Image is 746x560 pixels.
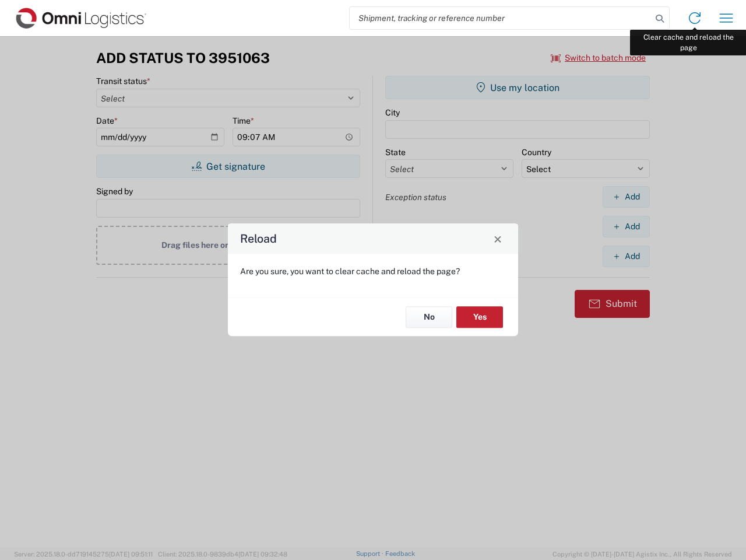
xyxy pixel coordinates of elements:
button: Yes [456,306,503,328]
p: Are you sure, you want to clear cache and reload the page? [240,266,506,276]
button: No [406,306,452,328]
button: Close [490,230,506,247]
h4: Reload [240,230,277,247]
input: Shipment, tracking or reference number [350,7,652,29]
